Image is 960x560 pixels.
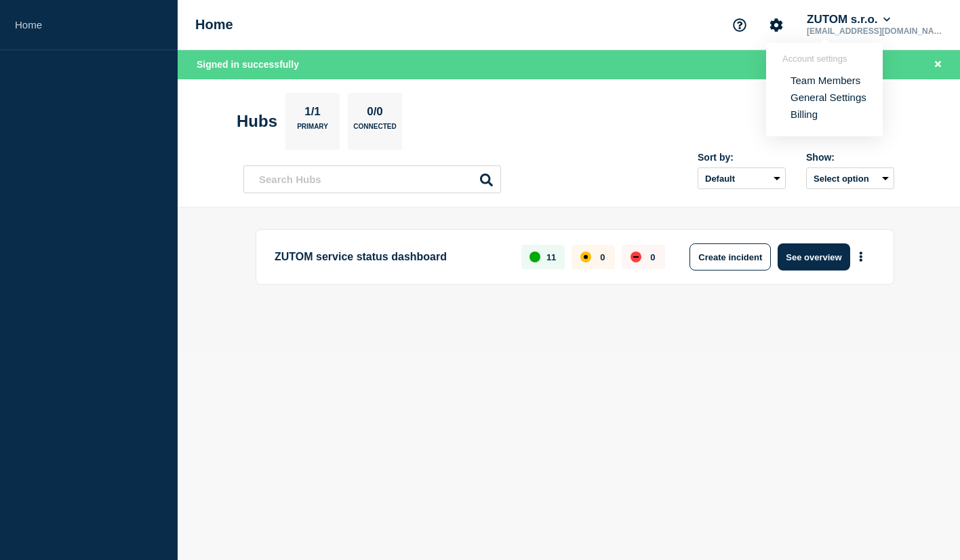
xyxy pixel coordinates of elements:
[804,13,893,26] button: ZUTOM s.r.o.
[529,252,540,262] div: up
[362,105,388,123] p: 0/0
[929,57,946,73] button: Close banner
[804,26,945,36] p: [EMAIL_ADDRESS][DOMAIN_NAME]
[725,11,754,39] button: Support
[698,152,786,163] div: Sort by:
[546,252,556,262] p: 11
[580,252,591,262] div: affected
[689,243,771,271] button: Create incident
[600,252,605,262] p: 0
[197,59,299,70] span: Signed in successfully
[852,245,870,270] button: More actions
[300,105,326,123] p: 1/1
[243,165,501,193] input: Search Hubs
[806,152,894,163] div: Show:
[791,92,866,103] a: General Settings
[791,75,860,86] a: Team Members
[791,108,818,120] a: Billing
[275,243,506,271] p: ZUTOM service status dashboard
[237,112,277,131] h2: Hubs
[195,17,233,33] h1: Home
[650,252,655,262] p: 0
[806,167,894,189] button: Select option
[297,123,328,137] p: Primary
[353,123,396,137] p: Connected
[698,167,786,189] select: Sort by
[762,11,791,39] button: Account settings
[631,252,641,262] div: down
[782,54,866,64] header: Account settings
[778,243,849,271] button: See overview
